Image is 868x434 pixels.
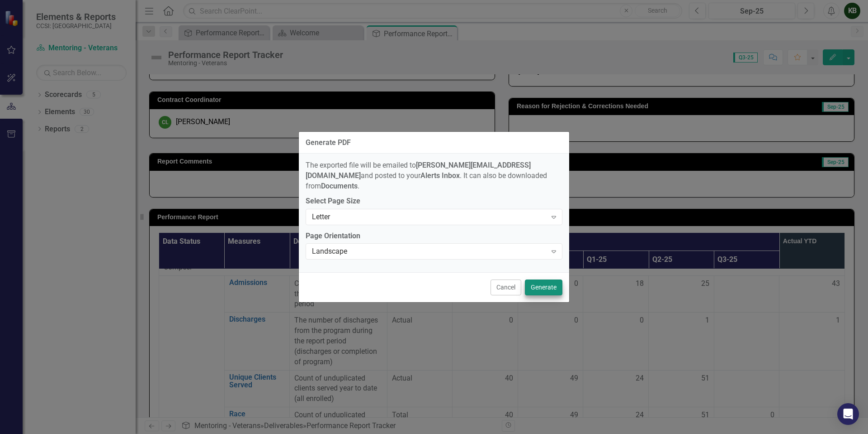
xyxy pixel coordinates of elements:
[837,403,859,425] div: Open Intercom Messenger
[525,280,562,295] button: Generate
[312,246,547,257] div: Landscape
[312,212,547,222] div: Letter
[306,161,547,190] span: The exported file will be emailed to and posted to your . It can also be downloaded from .
[306,196,562,207] label: Select Page Size
[491,280,521,295] button: Cancel
[306,231,562,241] label: Page Orientation
[321,182,358,190] strong: Documents
[420,171,460,180] strong: Alerts Inbox
[306,139,351,147] div: Generate PDF
[306,161,531,180] strong: [PERSON_NAME][EMAIL_ADDRESS][DOMAIN_NAME]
